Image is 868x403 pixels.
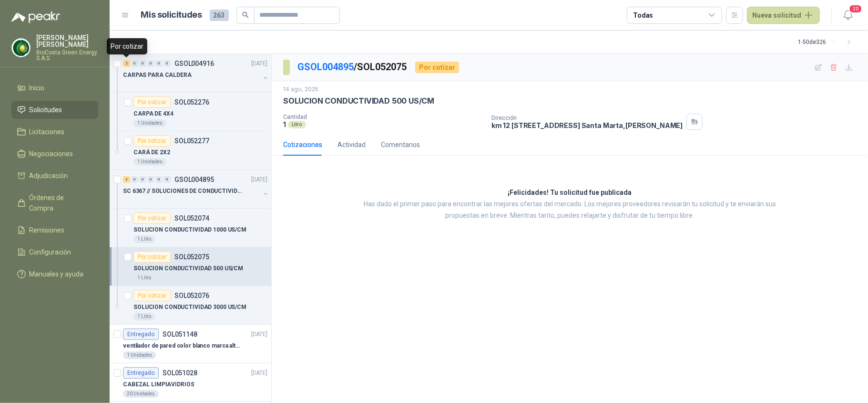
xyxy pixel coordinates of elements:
[283,114,484,120] p: Cantidad
[133,313,155,320] div: 1 Litro
[133,148,170,157] p: CARÁ DE 2X2
[133,119,166,127] div: 1 Unidades
[123,71,192,80] p: CARPAS PARA CALDERA
[133,235,155,243] div: 1 Litro
[110,209,271,247] a: Por cotizarSOL052074SOLUCION CONDUCTIVIDAD 1000 US/CM1 Litro
[163,60,171,67] div: 0
[123,174,269,204] a: 3 0 0 0 0 0 GSOL004895[DATE] SC 6367 // SOLUCIONES DE CONDUCTIVIDAD
[381,139,420,150] div: Comentarios
[123,58,269,88] a: 2 0 0 0 0 0 GSOL004916[DATE] CARPAS PARA CALDERA
[251,59,267,68] p: [DATE]
[110,131,271,170] a: Por cotizarSOL052277CARÁ DE 2X21 Unidades
[110,286,271,325] a: Por cotizarSOL052076SOLUCION CONDUCTIVIDAD 3000 US/CM1 Litro
[133,264,243,273] p: SOLUCION CONDUCTIVIDAD 500 US/CM
[133,274,155,282] div: 1 Litro
[110,325,271,363] a: EntregadoSOL051148[DATE] ventilador de pared color blanco marca alteza1 Unidades
[133,212,171,224] div: Por cotizar
[133,135,171,147] div: Por cotizar
[139,176,146,183] div: 0
[11,221,98,239] a: Remisiones
[508,187,632,199] h3: ¡Felicidades! Tu solicitud fue publicada
[415,62,459,73] div: Por cotizar
[849,4,862,13] span: 20
[283,85,318,94] p: 14 ago, 2025
[11,265,98,283] a: Manuales y ayuda
[133,303,246,312] p: SOLUCION CONDUCTIVIDAD 3000 US/CM
[633,10,653,21] div: Todas
[283,120,286,128] p: 1
[147,60,154,67] div: 0
[251,369,267,378] p: [DATE]
[174,60,214,67] p: GSOL004916
[131,176,138,183] div: 0
[297,60,408,74] p: / SOL052075
[174,254,209,260] p: SOL052075
[30,247,71,257] span: Configuración
[123,341,242,350] p: ventilador de pared color blanco marca alteza
[123,367,159,379] div: Entregado
[123,380,194,389] p: CABEZAL LIMPIAVIDRIOS
[36,34,98,48] p: [PERSON_NAME] [PERSON_NAME]
[283,139,322,150] div: Cotizaciones
[133,109,174,118] p: CARPA DE 4X4
[107,38,147,54] div: Por cotizar
[30,127,65,137] span: Licitaciones
[139,60,146,67] div: 0
[12,39,30,57] img: Company Logo
[30,269,84,279] span: Manuales y ayuda
[133,96,171,108] div: Por cotizar
[11,145,98,163] a: Negociaciones
[297,61,354,73] a: GSOL004895
[123,187,242,196] p: SC 6367 // SOLUCIONES DE CONDUCTIVIDAD
[30,170,68,181] span: Adjudicación
[30,105,62,115] span: Solicitudes
[110,93,271,131] a: Por cotizarSOL052276CARPA DE 4X41 Unidades
[11,243,98,261] a: Configuración
[123,60,130,67] div: 2
[110,247,271,286] a: Por cotizarSOL052075SOLUCION CONDUCTIVIDAD 500 US/CM1 Litro
[163,331,197,338] p: SOL051148
[242,11,249,18] span: search
[133,251,171,263] div: Por cotizar
[11,79,98,97] a: Inicio
[110,363,271,402] a: EntregadoSOL051028[DATE] CABEZAL LIMPIAVIDRIOS20 Unidades
[174,215,209,222] p: SOL052074
[30,192,89,213] span: Órdenes de Compra
[123,390,159,398] div: 20 Unidades
[251,330,267,339] p: [DATE]
[131,60,138,67] div: 0
[123,351,156,359] div: 1 Unidades
[351,199,789,222] p: Has dado el primer paso para encontrar las mejores ofertas del mercado. Los mejores proveedores r...
[839,7,857,24] button: 20
[174,292,209,299] p: SOL052076
[163,176,171,183] div: 0
[11,167,98,185] a: Adjudicación
[11,123,98,141] a: Licitaciones
[36,50,98,61] p: BioCosta Green Energy S.A.S
[174,138,209,144] p: SOL052277
[11,11,60,23] img: Logo peakr
[747,7,820,24] button: Nueva solicitud
[251,175,267,184] p: [DATE]
[133,158,166,166] div: 1 Unidades
[141,8,202,22] h1: Mis solicitudes
[283,96,434,106] p: SOLUCION CONDUCTIVIDAD 500 US/CM
[30,225,65,235] span: Remisiones
[123,176,130,183] div: 3
[11,101,98,119] a: Solicitudes
[155,60,163,67] div: 0
[30,148,73,159] span: Negociaciones
[133,225,246,234] p: SOLUCION CONDUCTIVIDAD 1000 US/CM
[11,189,98,217] a: Órdenes de Compra
[288,121,306,128] div: Litro
[798,34,857,50] div: 1 - 50 de 326
[147,176,154,183] div: 0
[133,290,171,301] div: Por cotizar
[123,329,159,340] div: Entregado
[174,176,214,183] p: GSOL004895
[491,115,683,121] p: Dirección
[155,176,163,183] div: 0
[337,139,366,150] div: Actividad
[174,99,209,106] p: SOL052276
[210,10,229,21] span: 263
